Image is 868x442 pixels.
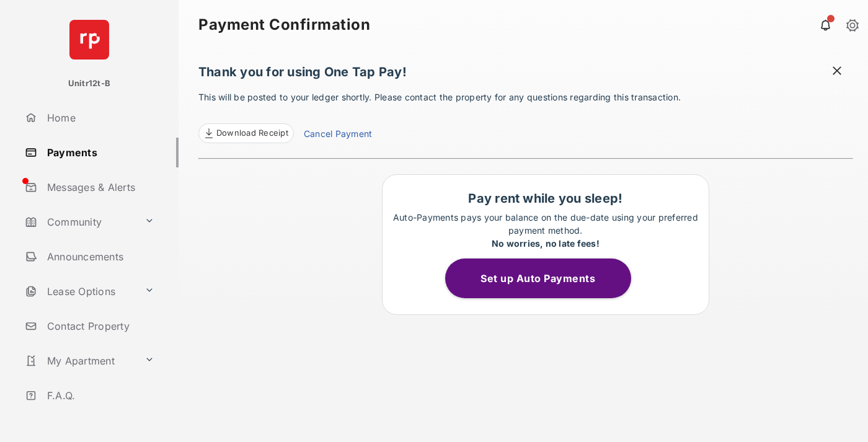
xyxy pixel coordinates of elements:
span: Download Receipt [216,127,288,139]
img: svg+xml;base64,PHN2ZyB4bWxucz0iaHR0cDovL3d3dy53My5vcmcvMjAwMC9zdmciIHdpZHRoPSI2NCIgaGVpZ2h0PSI2NC... [69,20,109,60]
p: Unitr12t-B [68,77,110,90]
a: My Apartment [20,346,139,376]
div: No worries, no late fees! [389,237,702,250]
a: Contact Property [20,311,179,341]
a: F.A.Q. [20,381,179,410]
a: Set up Auto Payments [445,272,646,285]
h1: Pay rent while you sleep! [389,191,702,206]
p: Auto-Payments pays your balance on the due-date using your preferred payment method. [389,211,702,250]
button: Set up Auto Payments [445,259,631,298]
strong: Payment Confirmation [198,17,370,32]
a: Home [20,103,179,133]
a: Payments [20,138,179,167]
p: This will be posted to your ledger shortly. Please contact the property for any questions regardi... [198,91,853,143]
a: Community [20,207,139,237]
a: Announcements [20,242,179,272]
a: Lease Options [20,276,139,306]
a: Download Receipt [198,123,294,143]
a: Messages & Alerts [20,172,179,202]
a: Cancel Payment [304,127,372,143]
h1: Thank you for using One Tap Pay! [198,64,853,86]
